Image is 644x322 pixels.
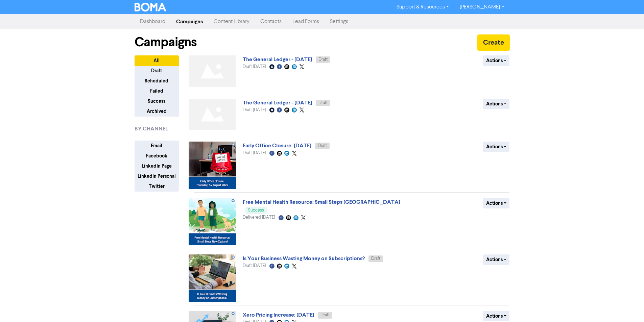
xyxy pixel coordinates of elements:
[135,141,179,151] button: Email
[318,57,328,62] span: Draft
[477,34,510,51] button: Create
[243,108,266,112] span: Draft [DATE]
[255,15,287,28] a: Contacts
[371,256,380,261] span: Draft
[243,312,314,318] a: Xero Pricing Increase: [DATE]
[243,142,311,149] a: Early Office Closure: [DATE]
[135,125,168,133] span: BY CHANNEL
[243,151,266,155] span: Draft [DATE]
[189,142,236,189] img: image_1753930120962.png
[559,249,644,322] iframe: Chat Widget
[135,161,179,171] button: LinkedIn Page
[243,65,266,69] span: Draft [DATE]
[135,86,179,96] button: Failed
[483,55,510,66] button: Actions
[189,254,236,302] img: image_1748381915349.png
[135,34,197,50] h1: Campaigns
[243,215,275,220] span: Delivered [DATE]
[135,15,171,28] a: Dashboard
[135,181,179,192] button: Twitter
[248,208,264,213] span: Success
[243,199,400,205] a: Free Mental Health Resource: Small Steps [GEOGRAPHIC_DATA]
[454,2,509,13] a: [PERSON_NAME]
[243,264,266,268] span: Draft [DATE]
[320,313,330,317] span: Draft
[135,3,166,11] img: BOMA Logo
[135,66,179,76] button: Draft
[135,55,179,66] button: All
[135,151,179,161] button: Facebook
[287,15,325,28] a: Lead Forms
[483,99,510,109] button: Actions
[189,198,236,245] img: image_1748563747952.png
[135,106,179,117] button: Archived
[189,55,236,87] img: Not found
[135,76,179,86] button: Scheduled
[135,171,179,181] button: LinkedIn Personal
[483,254,510,265] button: Actions
[483,198,510,208] button: Actions
[243,255,365,262] a: Is Your Business Wasting Money on Subscriptions?
[189,99,236,130] img: Not found
[243,99,312,106] a: The General Ledger - [DATE]
[318,101,328,105] span: Draft
[325,15,354,28] a: Settings
[391,2,454,13] a: Support & Resources
[208,15,255,28] a: Content Library
[318,144,327,148] span: Draft
[483,142,510,152] button: Actions
[171,15,208,28] a: Campaigns
[243,56,312,63] a: The General Ledger - [DATE]
[135,96,179,106] button: Success
[483,311,510,321] button: Actions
